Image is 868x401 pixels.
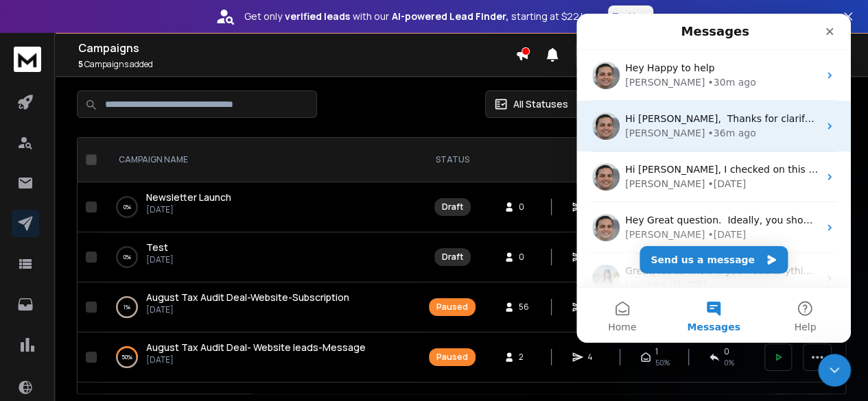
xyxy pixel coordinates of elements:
[16,200,43,228] img: Profile image for Raj
[91,274,183,329] button: Messages
[655,357,670,368] span: 50 %
[131,163,169,178] div: • [DATE]
[436,352,468,363] div: Paused
[14,47,41,72] img: logo
[121,350,132,364] p: 50 %
[519,302,532,313] span: 56
[612,10,649,23] p: Try Now
[102,332,421,382] td: 50%August Tax Audit Deal- Website leads-Message[DATE]
[146,254,174,265] p: [DATE]
[92,265,130,279] div: • [DATE]
[724,357,734,368] span: 0 %
[32,308,60,318] span: Home
[49,265,89,279] div: Lakshita
[146,204,231,215] p: [DATE]
[724,346,729,357] span: 0
[519,252,532,263] span: 0
[78,40,515,56] h1: Campaigns
[442,202,463,212] div: Draft
[16,251,43,278] img: Profile image for Lakshita
[146,341,366,354] span: August Tax Audit Deal- Website leads-Message
[49,214,128,228] div: [PERSON_NAME]
[78,59,515,70] p: Campaigns added
[131,214,169,228] div: • [DATE]
[436,302,468,313] div: Paused
[102,138,421,182] th: CAMPAIGN NAME
[124,300,130,314] p: 1 %
[655,346,658,357] span: 1
[146,241,168,254] span: Test
[146,291,349,304] a: August Tax Audit Deal-Website-Subscription
[519,202,532,212] span: 0
[608,5,653,27] button: Try Now
[124,250,131,264] p: 0 %
[146,191,231,204] span: Newsletter Launch
[183,274,274,329] button: Help
[576,14,851,343] iframe: Intercom live chat
[484,138,756,182] th: CAMPAIGN STATS
[146,354,366,365] p: [DATE]
[442,252,463,263] div: Draft
[244,10,597,23] p: Get only with our starting at $22/mo
[218,308,239,318] span: Help
[102,282,421,332] td: 1%August Tax Audit Deal-Website-Subscription[DATE]
[285,10,350,23] strong: verified leads
[519,352,532,363] span: 2
[63,232,211,260] button: Send us a message
[146,191,231,204] a: Newsletter Launch
[513,97,568,111] p: All Statuses
[110,308,163,318] span: Messages
[587,352,601,363] span: 4
[102,232,421,282] td: 0%Test[DATE]
[78,58,83,70] span: 5
[146,304,349,315] p: [DATE]
[146,241,168,254] a: Test
[146,291,349,304] span: August Tax Audit Deal-Website-Subscription
[146,341,366,354] a: August Tax Audit Deal- Website leads-Message
[102,182,421,232] td: 0%Newsletter Launch[DATE]
[818,354,851,387] iframe: Intercom live chat
[49,252,266,263] span: Great, let us know if you need anything else!
[49,163,128,178] div: [PERSON_NAME]
[49,201,615,212] span: Hey Great question. ​ Ideally, you should warm up your emails for at least 2–3 weeks before launc...
[421,138,484,182] th: STATUS
[392,10,508,23] strong: AI-powered Lead Finder,
[124,200,131,214] p: 0 %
